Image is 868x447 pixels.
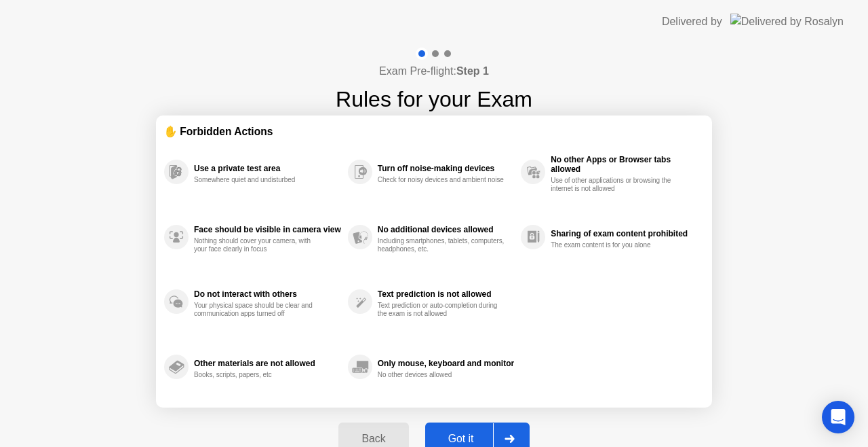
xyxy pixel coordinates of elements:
[662,14,722,30] div: Delivered by
[822,401,854,433] div: Open Intercom Messenger
[194,225,341,234] div: Face should be visible in camera view
[378,225,514,234] div: No additional devices allowed
[164,124,704,139] div: ✋ Forbidden Actions
[194,237,322,253] div: Nothing should cover your camera, with your face clearly in focus
[378,302,506,318] div: Text prediction or auto-completion during the exam is not allowed
[194,371,322,379] div: Books, scripts, papers, etc
[336,83,532,115] h1: Rules for your Exam
[194,289,341,299] div: Do not interact with others
[194,176,322,184] div: Somewhere quiet and undisturbed
[379,63,489,79] h4: Exam Pre-flight:
[551,241,679,249] div: The exam content is for you alone
[551,155,697,174] div: No other Apps or Browser tabs allowed
[378,164,514,173] div: Turn off noise-making devices
[456,65,489,77] b: Step 1
[378,371,506,379] div: No other devices allowed
[378,359,514,368] div: Only mouse, keyboard and monitor
[378,289,514,299] div: Text prediction is not allowed
[342,433,404,445] div: Back
[730,14,844,29] img: Delivered by Rosalyn
[551,177,679,193] div: Use of other applications or browsing the internet is not allowed
[194,164,341,173] div: Use a private test area
[378,237,506,253] div: Including smartphones, tablets, computers, headphones, etc.
[194,302,322,318] div: Your physical space should be clear and communication apps turned off
[194,359,341,368] div: Other materials are not allowed
[551,229,697,238] div: Sharing of exam content prohibited
[429,433,493,445] div: Got it
[378,176,506,184] div: Check for noisy devices and ambient noise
